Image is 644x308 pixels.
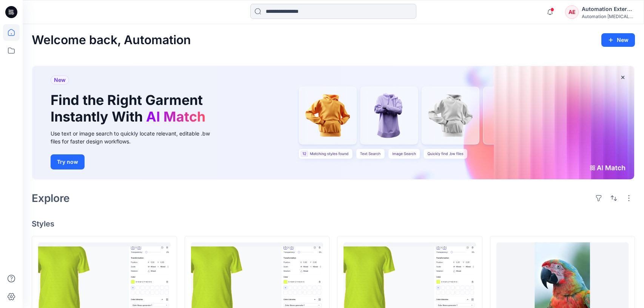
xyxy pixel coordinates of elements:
[582,14,635,19] div: Automation [MEDICAL_DATA]...
[51,154,85,169] button: Try now
[601,33,635,47] button: New
[146,108,205,125] span: AI Match
[51,92,209,125] h1: Find the Right Garment Instantly With
[32,192,70,204] h2: Explore
[32,33,191,47] h2: Welcome back, Automation
[565,5,579,19] div: AE
[54,75,66,85] span: New
[32,219,635,228] h4: Styles
[51,129,220,145] div: Use text or image search to quickly locate relevant, editable .bw files for faster design workflows.
[582,5,635,14] div: Automation External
